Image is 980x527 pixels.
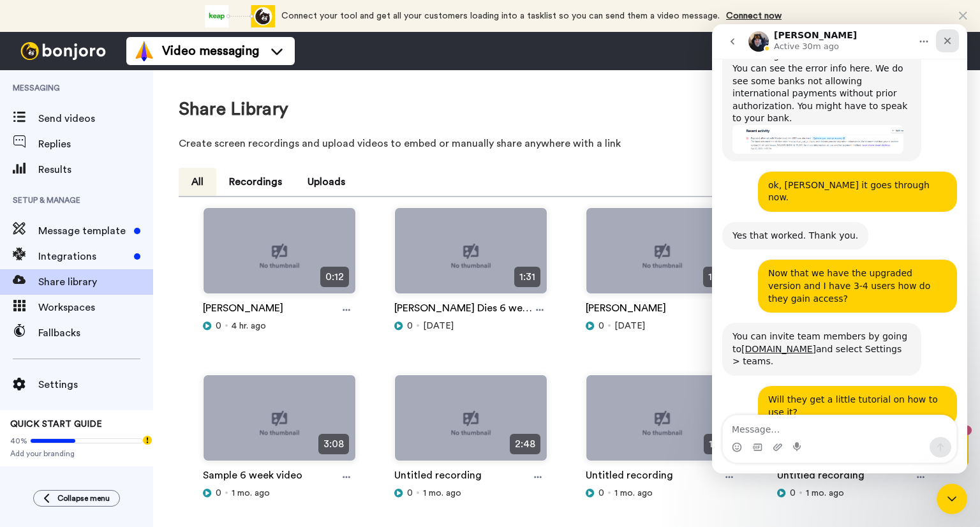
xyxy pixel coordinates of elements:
a: Untitled recording [777,468,865,487]
span: 0 [790,487,796,500]
button: Collapse menu [33,490,120,507]
a: [PERSON_NAME] [203,301,283,320]
a: Untitled recording [586,468,673,487]
span: Replies [38,137,153,152]
span: 1:45 [703,267,732,287]
span: 0 [407,320,413,332]
img: no-thumbnail.jpg [204,208,355,304]
span: QUICK START GUIDE [10,420,102,429]
img: vm-color.svg [134,41,154,61]
div: 1 mo. ago [203,487,356,500]
img: bj-logo-header-white.svg [15,42,111,60]
span: 0 [216,487,221,500]
a: [PERSON_NAME] Dies 6 week review [394,301,532,320]
span: Results [38,162,153,177]
iframe: Intercom live chat [937,484,967,514]
span: 1:31 [514,267,540,287]
span: 2:48 [510,434,540,454]
span: 0:12 [320,267,349,287]
div: Tooltip anchor [142,434,153,446]
button: Recordings [216,168,295,196]
span: Collapse menu [57,493,110,503]
a: [PERSON_NAME] [586,301,666,320]
span: Message template [38,223,129,239]
img: no-thumbnail.jpg [586,375,738,471]
h1: Share Library [179,100,288,119]
span: Settings [38,377,153,392]
button: Uploads [295,168,358,196]
span: Connect your tool and get all your customers loading into a tasklist so you can send them a video... [281,11,720,20]
div: animation [205,5,275,27]
img: no-thumbnail.jpg [395,375,547,471]
div: 4 hr. ago [203,320,356,332]
span: Workspaces [38,300,153,315]
iframe: Intercom live chat [712,24,967,473]
span: 0 [407,487,413,500]
div: 1 mo. ago [394,487,547,500]
img: mute-white.svg [41,41,56,56]
span: 0 [216,320,221,332]
span: Send videos [38,111,153,126]
p: Create screen recordings and upload videos to embed or manually share anywhere with a link [179,136,954,151]
span: 0 [598,320,604,332]
span: 1:32 [704,434,732,454]
span: 0 [598,487,604,500]
button: All [179,168,216,196]
img: 3183ab3e-59ed-45f6-af1c-10226f767056-1659068401.jpg [1,3,36,37]
a: Untitled recording [394,468,482,487]
span: Add your branding [10,449,143,459]
span: Hi [PERSON_NAME], I'm [PERSON_NAME], one of the co-founders and I wanted to say hi & welcome. I'v... [71,11,173,122]
span: Fallbacks [38,325,153,341]
span: Share library [38,274,153,290]
div: [DATE] [394,320,547,332]
a: Connect now [726,11,782,20]
div: [DATE] [586,320,739,332]
span: 40% [10,436,27,446]
span: 3:08 [318,434,349,454]
div: 1 mo. ago [777,487,930,500]
span: Video messaging [162,42,259,60]
div: 1 mo. ago [586,487,739,500]
img: no-thumbnail.jpg [204,375,355,471]
img: no-thumbnail.jpg [395,208,547,304]
a: Sample 6 week video [203,468,302,487]
img: no-thumbnail.jpg [586,208,738,304]
span: Integrations [38,249,129,264]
